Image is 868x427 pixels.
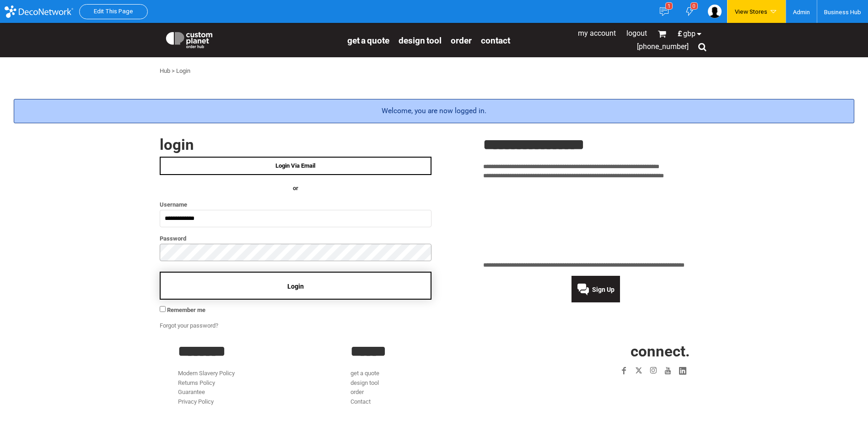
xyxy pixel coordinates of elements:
[160,25,343,53] a: Custom Planet
[683,30,695,38] span: GBP
[178,389,205,395] a: Guarantee
[481,35,510,45] a: Contact
[160,306,166,312] input: Remember me
[592,286,615,293] span: Sign Up
[160,157,431,175] a: Login Via Email
[347,35,389,46] span: get a quote
[160,137,431,152] h2: Login
[178,398,214,405] a: Privacy Policy
[665,2,673,10] div: 1
[678,30,683,38] span: £
[160,67,170,74] a: Hub
[160,322,218,329] a: Forgot your password?
[483,186,709,255] iframe: Customer reviews powered by Trustpilot
[578,29,616,38] a: My Account
[350,379,379,386] a: design tool
[94,8,133,15] a: Edit This Page
[564,383,690,394] iframe: Customer reviews powered by Trustpilot
[451,35,472,45] a: order
[178,379,215,386] a: Returns Policy
[350,389,364,395] a: order
[178,370,235,377] a: Modern Slavery Policy
[176,66,190,76] div: Login
[164,30,214,48] img: Custom Planet
[523,344,690,359] h2: CONNECT.
[350,370,379,377] a: get a quote
[399,35,442,46] span: design tool
[637,42,689,51] span: [PHONE_NUMBER]
[14,99,854,123] div: Welcome, you are now logged in.
[399,35,442,45] a: design tool
[275,162,315,169] span: Login Via Email
[626,29,647,38] a: Logout
[690,2,698,10] div: 0
[167,307,205,313] span: Remember me
[160,184,431,193] h4: OR
[287,283,304,290] span: Login
[172,66,175,76] div: >
[350,398,371,405] a: Contact
[160,233,431,244] label: Password
[451,35,472,46] span: order
[160,199,431,210] label: Username
[481,35,510,46] span: Contact
[347,35,389,45] a: get a quote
